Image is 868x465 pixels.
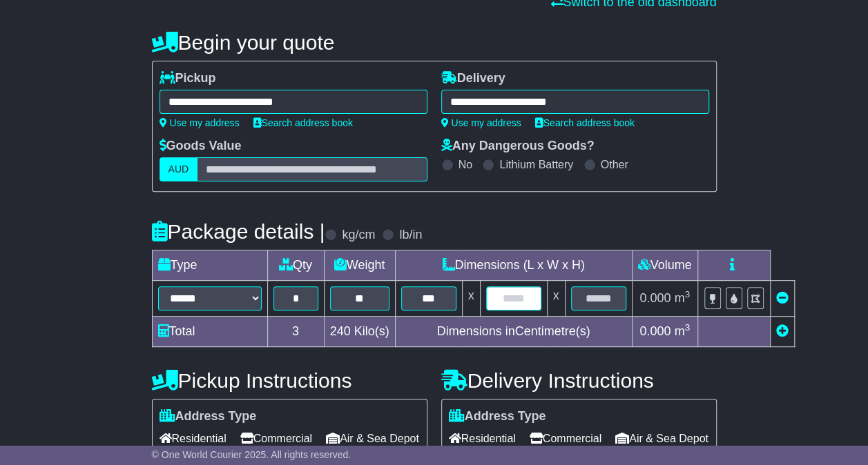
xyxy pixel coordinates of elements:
td: Type [152,250,267,281]
h4: Package details | [152,220,325,243]
span: Air & Sea Depot [615,428,708,449]
td: x [462,281,480,317]
td: x [547,281,565,317]
td: Volume [632,250,697,281]
sup: 3 [684,289,690,299]
span: m [674,291,690,305]
span: 240 [330,324,351,338]
a: Use my address [160,117,240,128]
span: 0.000 [639,291,671,305]
td: Dimensions in Centimetre(s) [395,317,632,347]
span: Residential [160,428,226,449]
label: lb/in [399,228,422,243]
span: Residential [449,428,516,449]
td: 3 [267,317,324,347]
a: Use my address [441,117,521,128]
a: Search address book [253,117,353,128]
span: © One World Courier 2025. All rights reserved. [152,449,351,460]
h4: Pickup Instructions [152,369,427,392]
td: Weight [324,250,395,281]
a: Search address book [535,117,635,128]
label: AUD [160,157,198,181]
span: Commercial [530,428,601,449]
label: Pickup [160,71,216,86]
span: Commercial [240,428,312,449]
label: Goods Value [160,139,242,154]
h4: Delivery Instructions [441,369,717,392]
label: Other [601,158,628,171]
label: Any Dangerous Goods? [441,139,595,154]
td: Kilo(s) [324,317,395,347]
a: Add new item [776,324,789,338]
label: Delivery [441,71,505,86]
span: 0.000 [639,324,671,338]
label: Lithium Battery [499,158,573,171]
h4: Begin your quote [152,31,717,54]
sup: 3 [684,322,690,333]
td: Total [152,317,267,347]
label: kg/cm [342,228,375,243]
td: Qty [267,250,324,281]
td: Dimensions (L x W x H) [395,250,632,281]
a: Remove this item [776,291,789,305]
span: Air & Sea Depot [326,428,419,449]
span: m [674,324,690,338]
label: Address Type [160,409,257,424]
label: Address Type [449,409,546,424]
label: No [459,158,472,171]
